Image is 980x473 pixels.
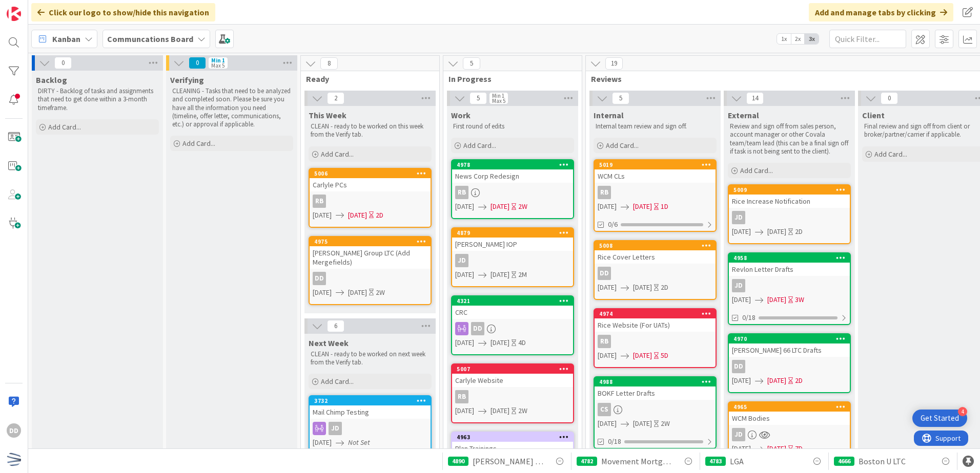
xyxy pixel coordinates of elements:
[577,457,597,466] div: 4782
[612,92,629,104] span: 5
[633,418,652,429] span: [DATE]
[598,267,611,280] div: DD
[376,287,385,298] div: 2W
[729,185,850,208] div: 5009Rice Increase Notification
[730,455,744,467] span: LGA
[912,410,967,427] div: Open Get Started checklist, remaining modules: 4
[452,169,573,183] div: News Corp Redesign
[595,160,716,183] div: 5019WCM CLs
[309,110,346,120] span: This Week
[452,254,573,267] div: JD
[599,310,716,317] div: 4974
[455,254,468,267] div: JD
[732,428,745,441] div: JD
[791,34,805,44] span: 2x
[594,159,717,232] a: 5019WCM CLsRB[DATE][DATE]1D0/6
[601,455,674,467] span: Movement Mortgage - Change dates
[728,184,851,244] a: 5009Rice Increase NotificationJD[DATE][DATE]2D
[859,455,906,467] span: Boston U LTC
[455,337,474,348] span: [DATE]
[348,287,367,298] span: [DATE]
[321,377,354,386] span: Add Card...
[862,110,885,120] span: Client
[729,334,850,343] div: 4970
[633,201,652,212] span: [DATE]
[595,267,716,280] div: DD
[732,211,745,224] div: JD
[767,294,786,305] span: [DATE]
[594,110,624,120] span: Internal
[805,34,819,44] span: 3x
[309,395,432,455] a: 3732Mail Chimp TestingJD[DATE]Not Set
[491,201,509,212] span: [DATE]
[732,294,751,305] span: [DATE]
[463,57,480,70] span: 5
[471,322,484,335] div: DD
[728,333,851,393] a: 4970[PERSON_NAME] 66 LTC DraftsDD[DATE][DATE]2D
[452,296,573,319] div: 4321CRC
[606,141,639,150] span: Add Card...
[313,272,326,285] div: DD
[22,2,47,14] span: Support
[311,350,430,367] p: CLEAN - ready to be worked on next week from the Verify tab.
[598,335,611,348] div: RB
[608,219,618,230] span: 0/6
[327,320,344,332] span: 6
[595,186,716,199] div: RB
[633,350,652,361] span: [DATE]
[457,297,573,305] div: 4321
[172,87,291,128] p: CLEANING - Tasks that need to be analyzed and completed soon. Please be sure you have all the inf...
[52,33,80,45] span: Kanban
[742,312,756,323] span: 0/18
[452,364,573,374] div: 5007
[595,335,716,348] div: RB
[729,334,850,357] div: 4970[PERSON_NAME] 66 LTC Drafts
[595,250,716,264] div: Rice Cover Letters
[7,452,21,466] img: avatar
[733,403,850,411] div: 4965
[740,166,773,175] span: Add Card...
[595,403,716,416] div: CS
[732,360,745,373] div: DD
[170,75,204,85] span: Verifying
[455,201,474,212] span: [DATE]
[599,242,716,249] div: 5008
[492,98,505,103] div: Max 5
[457,229,573,236] div: 4879
[314,170,431,177] div: 5006
[452,238,573,251] div: [PERSON_NAME] IOP
[309,338,349,348] span: Next Week
[733,335,850,342] div: 4970
[327,92,344,104] span: 2
[518,337,526,348] div: 4D
[518,269,527,280] div: 2M
[376,210,383,221] div: 2D
[211,63,224,68] div: Max 5
[455,405,474,416] span: [DATE]
[310,422,431,435] div: JD
[596,122,714,131] p: Internal team review and sign off.
[605,57,623,70] span: 19
[310,237,431,246] div: 4975
[314,397,431,404] div: 3732
[729,412,850,425] div: WCM Bodies
[310,396,431,419] div: 3732Mail Chimp Testing
[881,92,898,104] span: 0
[595,318,716,332] div: Rice Website (For UATs)
[31,3,215,21] div: Click our logo to show/hide this navigation
[455,186,468,199] div: RB
[729,195,850,208] div: Rice Increase Notification
[452,390,573,403] div: RB
[448,457,468,466] div: 4890
[729,211,850,224] div: JD
[54,57,72,69] span: 0
[874,149,907,159] span: Add Card...
[594,240,717,300] a: 5008Rice Cover LettersDD[DATE][DATE]2D
[732,443,751,454] span: [DATE]
[452,296,573,306] div: 4321
[311,122,430,139] p: CLEAN - ready to be worked on this week from the Verify tab.
[834,457,854,466] div: 4666
[469,92,487,104] span: 5
[598,418,617,429] span: [DATE]
[705,457,726,466] div: 4783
